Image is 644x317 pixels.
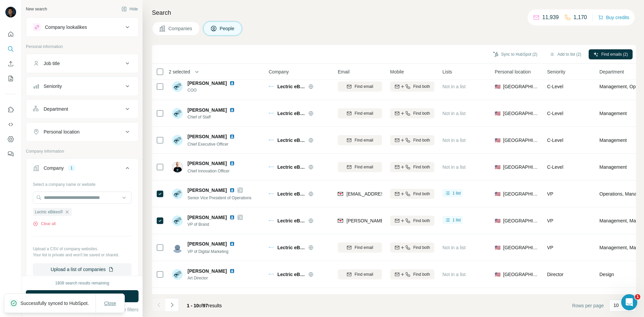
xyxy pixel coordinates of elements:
[338,162,382,172] button: Find email
[545,49,586,59] button: Add to list (2)
[26,55,138,71] button: Job title
[572,302,604,309] span: Rows per page
[338,135,382,145] button: Find email
[187,249,228,254] span: VP of Digital Marketing
[33,221,56,227] button: Clear all
[5,7,16,17] img: Avatar
[55,280,109,286] div: 1808 search results remaining
[547,272,563,277] span: Director
[165,298,179,312] button: Navigate to next page
[229,161,235,166] img: LinkedIn logo
[269,140,274,141] img: Logo of Lectric eBikes®
[599,110,627,117] span: Management
[574,13,587,21] p: 1,170
[599,164,627,170] span: Management
[229,241,235,247] img: LinkedIn logo
[277,83,305,90] span: Lectric eBikes®
[413,137,430,143] span: Find both
[599,137,627,144] span: Management
[26,148,139,154] p: Company information
[172,135,183,146] img: Avatar
[355,245,373,251] span: Find email
[187,107,227,113] span: [PERSON_NAME]
[187,303,222,308] span: results
[390,216,434,226] button: Find both
[355,271,373,277] span: Find email
[589,49,633,59] button: Find emails (2)
[152,8,636,17] h4: Search
[26,160,138,179] button: Company1
[269,220,274,221] img: Logo of Lectric eBikes®
[621,294,637,310] iframe: Intercom live chat
[187,187,227,194] span: [PERSON_NAME]
[229,268,235,274] img: LinkedIn logo
[229,107,235,113] img: LinkedIn logo
[547,191,553,197] span: VP
[187,221,243,227] span: VP of Brand
[503,137,539,144] span: [GEOGRAPHIC_DATA]
[503,191,539,197] span: [GEOGRAPHIC_DATA]
[33,252,131,258] p: Your list is private and won't be saved or shared.
[413,218,430,224] span: Find both
[442,68,452,75] span: Lists
[413,110,430,116] span: Find both
[338,68,350,75] span: Email
[35,209,63,215] span: Lectric eBikes®
[442,84,466,89] span: Not in a list
[547,138,563,143] span: C-Level
[495,68,531,75] span: Personal location
[187,142,228,147] span: Chief Executive Officer
[187,114,237,120] span: Chief of Staff
[338,82,382,92] button: Find email
[355,137,373,143] span: Find email
[26,101,138,117] button: Department
[390,135,434,145] button: Find both
[355,84,373,90] span: Find email
[495,217,500,224] span: 🇺🇸
[503,110,539,117] span: [GEOGRAPHIC_DATA]
[277,271,305,278] span: Lectric eBikes®
[172,108,183,119] img: Avatar
[44,83,62,90] div: Seniority
[390,189,434,199] button: Find both
[542,13,559,21] p: 11,939
[100,297,121,309] button: Close
[117,4,143,14] button: Hide
[168,25,193,32] span: Companies
[26,78,138,94] button: Seniority
[599,68,624,75] span: Department
[338,269,382,279] button: Find email
[203,303,208,308] span: 97
[503,164,539,170] span: [GEOGRAPHIC_DATA]
[277,191,305,197] span: Lectric eBikes®
[26,290,139,302] button: Run search
[172,215,183,226] img: Avatar
[413,84,430,90] span: Find both
[44,165,64,171] div: Company
[503,83,539,90] span: [GEOGRAPHIC_DATA]
[269,68,289,75] span: Company
[599,271,614,278] span: Design
[495,191,500,197] span: 🇺🇸
[269,193,274,195] img: Logo of Lectric eBikes®
[26,44,139,50] p: Personal information
[26,19,138,35] button: Company lookalikes
[495,110,500,117] span: 🇺🇸
[5,58,16,70] button: Enrich CSV
[346,191,426,197] span: [EMAIL_ADDRESS][DOMAIN_NAME]
[187,133,227,140] span: [PERSON_NAME]
[495,244,500,251] span: 🇺🇸
[452,217,461,223] span: 1 list
[338,217,343,224] img: provider findymail logo
[68,165,75,171] div: 1
[413,164,430,170] span: Find both
[547,218,553,223] span: VP
[5,72,16,85] button: My lists
[172,81,183,92] img: Avatar
[187,303,199,308] span: 1 - 10
[338,191,343,197] img: provider findymail logo
[5,28,16,40] button: Quick start
[269,166,274,168] img: Logo of Lectric eBikes®
[26,6,47,12] div: New search
[269,86,274,87] img: Logo of Lectric eBikes®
